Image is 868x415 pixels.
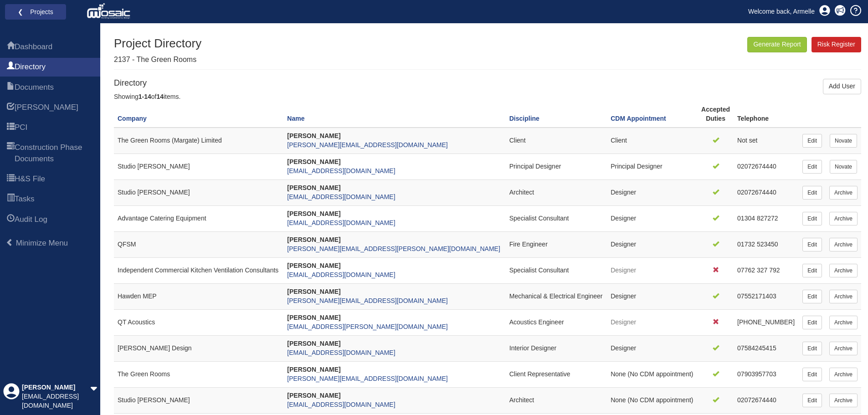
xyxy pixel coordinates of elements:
[118,115,147,122] a: Company
[114,387,283,413] td: Studio [PERSON_NAME]
[287,210,340,217] strong: [PERSON_NAME]
[7,215,15,225] span: Audit Log
[22,383,90,392] div: [PERSON_NAME]
[114,335,283,361] td: [PERSON_NAME] Design
[287,158,340,165] strong: [PERSON_NAME]
[114,180,283,206] td: Studio [PERSON_NAME]
[114,206,283,232] td: Advantage Catering Equipment
[509,189,534,196] span: Architect
[611,137,627,144] span: Client
[3,383,20,410] div: Profile
[611,163,663,170] span: Principal Designer
[15,194,34,205] span: Tasks
[829,368,858,381] a: Archive
[611,396,693,404] span: None (No CDM appointment)
[509,137,526,144] span: Client
[287,288,340,295] strong: [PERSON_NAME]
[802,316,822,329] a: Edit
[734,335,799,361] td: 07584245415
[15,142,93,164] span: Construction Phase Documents
[7,62,15,73] span: Directory
[734,128,799,154] td: Not set
[15,174,45,184] span: H&S File
[829,290,858,303] a: Archive
[734,387,799,413] td: 02072674440
[114,154,283,180] td: Studio [PERSON_NAME]
[802,342,822,355] a: Edit
[114,79,861,88] h4: Directory
[698,102,734,128] th: Accepted Duties
[829,186,858,200] a: Archive
[287,245,500,252] a: [PERSON_NAME][EMAIL_ADDRESS][PERSON_NAME][DOMAIN_NAME]
[7,174,15,185] span: H&S File
[7,82,15,93] span: Documents
[22,392,90,410] div: [EMAIL_ADDRESS][DOMAIN_NAME]
[287,184,340,191] strong: [PERSON_NAME]
[829,264,858,277] a: Archive
[611,370,693,378] span: None (No CDM appointment)
[734,309,799,335] td: [PHONE_NUMBER]
[15,102,78,113] span: HARI
[830,134,857,148] a: Novate
[287,323,447,330] a: [EMAIL_ADDRESS][PERSON_NAME][DOMAIN_NAME]
[509,266,569,274] span: Specialist Consultant
[829,238,858,251] a: Archive
[287,340,340,347] strong: [PERSON_NAME]
[802,160,822,174] a: Edit
[15,41,52,52] span: Dashboard
[287,219,395,226] a: [EMAIL_ADDRESS][DOMAIN_NAME]
[114,258,283,284] td: Independent Commercial Kitchen Ventilation Consultants
[287,375,447,382] a: [PERSON_NAME][EMAIL_ADDRESS][DOMAIN_NAME]
[15,61,46,72] span: Directory
[16,239,68,247] span: Minimize Menu
[7,102,15,113] span: HARI
[802,394,822,407] a: Edit
[747,37,806,52] button: Generate Report
[15,122,27,133] span: PCI
[830,160,857,174] a: Novate
[114,37,201,50] h1: Project Directory
[802,238,822,251] a: Edit
[829,342,858,355] a: Archive
[829,394,858,407] a: Archive
[11,6,60,18] a: ❮ Projects
[7,42,15,53] span: Dashboard
[802,264,822,277] a: Edit
[802,186,822,200] a: Edit
[829,212,858,225] a: Archive
[287,401,395,408] a: [EMAIL_ADDRESS][DOMAIN_NAME]
[734,361,799,387] td: 07903957703
[611,189,636,196] span: Designer
[611,241,636,248] span: Designer
[7,143,15,165] span: Construction Phase Documents
[812,37,861,52] a: Risk Register
[611,215,636,222] span: Designer
[114,284,283,310] td: Hawden MEP
[287,366,340,373] strong: [PERSON_NAME]
[823,79,861,94] a: Add User
[741,5,822,18] a: Welcome back, Armelle
[6,239,14,246] span: Minimize Menu
[611,344,636,352] span: Designer
[87,2,133,20] img: logo_white.png
[509,396,534,404] span: Architect
[156,93,164,100] b: 14
[802,368,822,381] a: Edit
[287,115,304,122] a: Name
[139,93,151,100] b: 1-14
[7,123,15,133] span: PCI
[114,361,283,387] td: The Green Rooms
[509,115,539,122] a: Discipline
[611,266,636,274] span: Designer
[734,232,799,258] td: 01732 523450
[734,284,799,310] td: 07552171403
[114,128,283,154] td: The Green Rooms (Margate) Limited
[509,241,548,248] span: Fire Engineer
[509,370,570,378] span: Client Representative
[287,297,447,304] a: [PERSON_NAME][EMAIL_ADDRESS][DOMAIN_NAME]
[509,215,569,222] span: Specialist Consultant
[802,290,822,303] a: Edit
[287,236,340,243] strong: [PERSON_NAME]
[15,214,47,225] span: Audit Log
[287,132,340,139] strong: [PERSON_NAME]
